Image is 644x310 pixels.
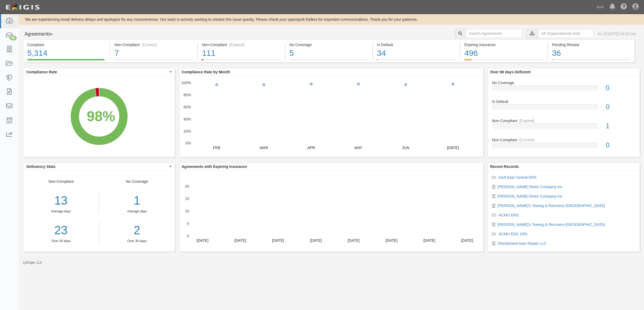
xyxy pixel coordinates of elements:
i: Help Center - Complianz [621,4,627,10]
div: 1 [103,192,171,209]
div: We are experiencing email delivery delays and apologize for any inconvenience. Our team is active... [19,17,644,22]
div: Over 30 days [23,239,99,243]
div: Non-Compliant (Expired) [202,42,281,47]
a: Exigis, LLC [26,261,43,264]
a: Non-Compliant(Expired)1 [492,118,636,137]
a: In Default0 [492,99,636,118]
a: Non-Compliant(Current)7 [110,59,198,63]
div: In Default [377,42,456,47]
text: 5 [187,221,189,226]
a: ACMO ERS 15% [498,232,527,236]
div: 5 [289,47,368,59]
div: No Coverage [99,179,175,243]
a: Chesterland Auto Repair LLC [497,241,546,246]
text: 100% [181,81,191,85]
div: (Current) [519,137,534,143]
div: Over 30 days [103,239,171,243]
b: Recent Records [490,164,519,169]
text: 10 [185,209,189,213]
a: [PERSON_NAME] Motor Company Inc [497,185,562,189]
small: by [23,260,43,265]
text: MAR [260,146,268,150]
a: Expiring Insurance496 [460,59,547,63]
a: ACMO ERS [498,213,519,217]
div: 111 [202,47,281,59]
div: 1 [602,121,640,131]
text: 0 [187,234,189,238]
button: Compliance Rate [23,68,175,76]
text: JUN [402,146,409,150]
text: 80% [183,93,191,97]
a: Non-Compliant(Expired)111 [198,59,285,63]
text: [DATE] [447,146,459,150]
text: 15 [185,197,189,201]
text: 40% [183,117,191,121]
div: 0 [602,83,640,93]
svg: A chart. [179,76,483,157]
div: (Expired) [519,118,535,123]
div: Expiring Insurance [464,42,543,47]
div: 0 [602,140,640,150]
div: (Current) [142,42,157,47]
a: AAA [594,2,607,12]
div: Non-Compliant [488,137,640,143]
text: 20% [183,129,191,133]
div: 98% [87,106,115,126]
div: 34 [377,47,456,59]
a: Non-Compliant(Current)0 [492,137,636,152]
img: logo-5460c22ac91f19d4615b14bd174203de0afe785f0fc80cf4dbbc73dc1793850b.png [4,2,41,12]
div: 5,314 [27,47,106,59]
text: [DATE] [423,238,435,243]
text: [DATE] [386,238,397,243]
a: No Coverage5 [285,59,372,63]
a: 2 [103,222,171,239]
text: [DATE] [234,238,246,243]
div: 56 [9,36,17,40]
text: 0% [186,141,191,145]
div: Compliant [27,42,106,47]
div: (Expired) [229,42,245,47]
a: 23 [23,222,99,239]
b: Over 90 days Deficient [490,70,531,74]
input: All Organizational Units [538,29,594,38]
a: Pending Review36 [548,59,635,63]
div: Average days [23,209,99,214]
div: Pending Review [552,42,631,47]
svg: A chart. [23,76,175,157]
div: 7 [115,47,193,59]
a: [PERSON_NAME]'s Towing & Recovery-[GEOGRAPHIC_DATA] [497,204,605,208]
a: In Default34 [373,59,460,63]
button: Deficiency Stats [23,163,175,170]
a: AAA East Central ERS [498,175,536,180]
input: Search Agreements [465,29,522,38]
a: [PERSON_NAME] Motor Company Inc [497,194,562,198]
div: 36 [552,47,631,59]
div: No Coverage [289,42,368,47]
div: 496 [464,47,543,59]
div: 13 [23,192,99,209]
b: Compliance Rate by Month [182,70,230,74]
b: Agreements with Expiring Insurance [182,164,247,169]
a: Compliant5,314 [23,59,110,63]
text: [DATE] [197,238,209,243]
div: In Default [488,99,640,104]
text: [DATE] [348,238,360,243]
div: As of [DATE] 08:18 am [598,31,636,36]
text: [DATE] [461,238,473,243]
text: 20 [185,184,189,188]
text: APR [307,146,315,150]
text: 60% [183,105,191,109]
div: 0 [602,102,640,112]
text: [DATE] [272,238,284,243]
span: Deficiency Stats [26,164,168,169]
text: MAY [355,146,363,150]
span: Compliance Rate [26,69,168,75]
svg: A chart. [179,171,483,252]
div: No Coverage [488,80,640,85]
div: Average days [103,209,171,214]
